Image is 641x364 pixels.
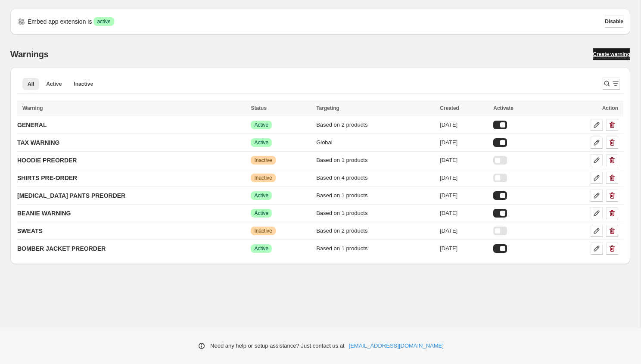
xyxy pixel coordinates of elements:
span: Targeting [316,105,339,111]
span: Created [440,105,459,111]
p: BOMBER JACKET PREORDER [17,244,106,253]
span: Active [254,245,268,252]
a: Create warning [593,48,630,60]
span: Inactive [254,227,272,234]
a: TAX WARNING [17,136,60,149]
div: [DATE] [440,191,488,200]
div: Based on 1 products [316,156,435,165]
div: [DATE] [440,156,488,165]
div: Based on 4 products [316,174,435,182]
span: Action [602,105,618,111]
a: [EMAIL_ADDRESS][DOMAIN_NAME] [349,342,444,350]
div: [DATE] [440,138,488,147]
span: Inactive [254,157,272,164]
span: Active [254,192,268,199]
a: GENERAL [17,118,47,132]
div: [DATE] [440,227,488,235]
span: Activate [493,105,513,111]
span: Status [251,105,267,111]
span: Create warning [593,51,630,58]
span: Disable [605,18,623,25]
span: Warning [22,105,43,111]
p: SWEATS [17,227,43,235]
a: [MEDICAL_DATA] PANTS PREORDER [17,189,125,202]
h2: Warnings [10,49,49,59]
p: HOODIE PREORDER [17,156,77,165]
a: HOODIE PREORDER [17,153,77,167]
a: SHIRTS PRE-ORDER [17,171,77,185]
a: BEANIE WARNING [17,206,71,220]
div: Based on 1 products [316,191,435,200]
span: Inactive [254,174,272,181]
div: [DATE] [440,244,488,253]
span: Active [254,210,268,217]
span: Active [46,81,62,87]
p: Embed app extension is [28,17,92,26]
p: TAX WARNING [17,138,60,147]
span: Inactive [74,81,93,87]
span: All [28,81,34,87]
span: active [97,18,110,25]
span: Active [254,121,268,128]
div: [DATE] [440,174,488,182]
div: Based on 2 products [316,227,435,235]
div: Global [316,138,435,147]
div: Based on 1 products [316,244,435,253]
div: [DATE] [440,209,488,218]
div: Based on 1 products [316,209,435,218]
p: [MEDICAL_DATA] PANTS PREORDER [17,191,125,200]
button: Disable [605,16,623,28]
div: Based on 2 products [316,121,435,129]
span: Active [254,139,268,146]
div: [DATE] [440,121,488,129]
p: GENERAL [17,121,47,129]
a: BOMBER JACKET PREORDER [17,242,106,255]
a: SWEATS [17,224,43,238]
p: BEANIE WARNING [17,209,71,218]
p: SHIRTS PRE-ORDER [17,174,77,182]
button: Search and filter results [603,78,620,90]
